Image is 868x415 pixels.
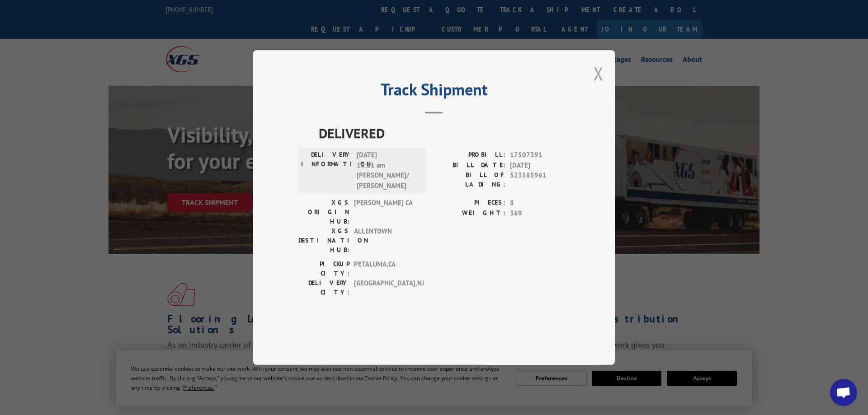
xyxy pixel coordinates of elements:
[298,278,349,297] label: DELIVERY CITY:
[354,198,415,226] span: [PERSON_NAME] CA
[510,170,570,189] span: 523585961
[510,150,570,160] span: 17507391
[434,198,505,208] label: PIECES:
[298,226,349,255] label: XGS DESTINATION HUB:
[354,278,415,297] span: [GEOGRAPHIC_DATA] , NJ
[319,123,570,143] span: DELIVERED
[301,150,352,191] label: DELIVERY INFORMATION:
[510,160,570,171] span: [DATE]
[298,198,349,226] label: XGS ORIGIN HUB:
[830,379,857,406] a: Open chat
[298,83,570,100] h2: Track Shipment
[510,198,570,208] span: 8
[434,160,505,171] label: BILL DATE:
[298,259,349,278] label: PICKUP CITY:
[354,226,415,255] span: ALLENTOWN
[434,208,505,219] label: WEIGHT:
[357,150,418,191] span: [DATE] 10:11 am [PERSON_NAME]/ [PERSON_NAME]
[510,208,570,219] span: 369
[354,259,415,278] span: PETALUMA , CA
[434,170,505,189] label: BILL OF LADING:
[434,150,505,160] label: PROBILL:
[594,61,604,85] button: Close modal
